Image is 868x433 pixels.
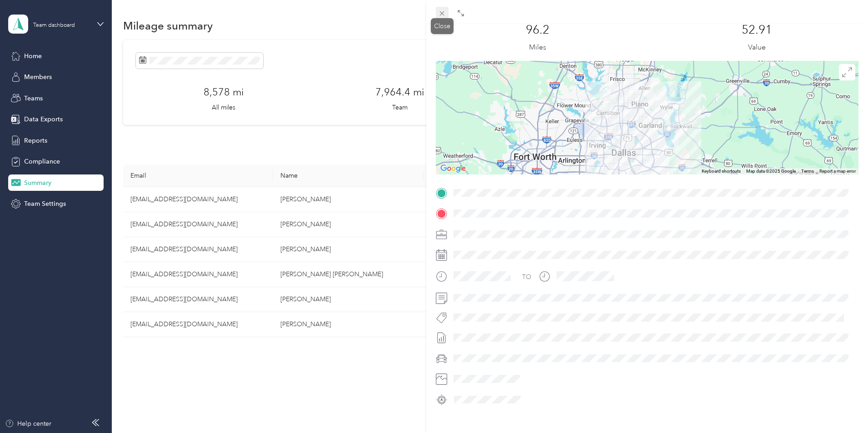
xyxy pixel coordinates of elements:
div: Close [431,18,454,34]
div: TO [522,272,531,282]
a: Open this area in Google Maps (opens a new window) [438,163,468,174]
iframe: Everlance-gr Chat Button Frame [817,382,868,433]
p: 52.91 [742,23,772,37]
a: Report a map error [819,169,856,174]
img: Google [438,163,468,174]
p: Value [748,42,766,53]
span: Map data ©2025 Google [746,169,796,174]
p: 96.2 [526,23,549,37]
p: Miles [529,42,546,53]
button: Keyboard shortcuts [702,168,741,174]
a: Terms (opens in new tab) [801,169,814,174]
